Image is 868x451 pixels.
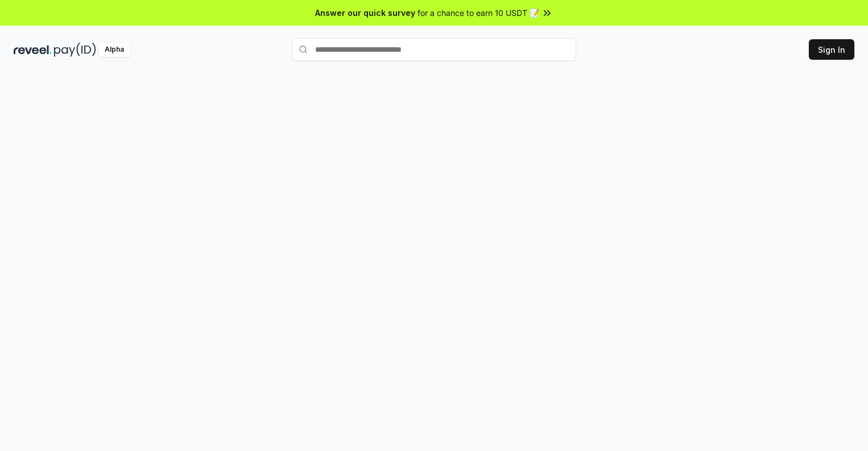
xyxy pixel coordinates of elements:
[14,43,52,57] img: reveel_dark
[54,43,96,57] img: pay_id
[418,7,539,19] span: for a chance to earn 10 USDT 📝
[809,39,854,60] button: Sign In
[98,43,130,57] div: Alpha
[315,7,415,19] span: Answer our quick survey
